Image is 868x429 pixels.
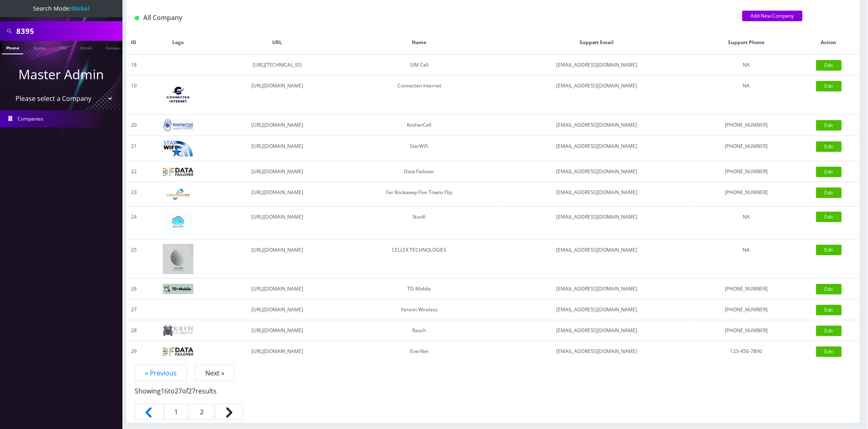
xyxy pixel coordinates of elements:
th: Logo [141,31,215,55]
img: Data Failover [163,168,193,176]
input: Search All Companies [16,23,120,39]
td: Rauch [340,320,499,341]
img: All Company [135,16,139,20]
img: TD-Mobile [163,284,193,295]
img: Far Rockaway Five Towns Flip [163,186,193,202]
td: [EMAIL_ADDRESS][DOMAIN_NAME] [499,76,695,115]
td: [EMAIL_ADDRESS][DOMAIN_NAME] [499,55,695,76]
td: [EMAIL_ADDRESS][DOMAIN_NAME] [499,299,695,320]
a: Email [76,41,96,54]
th: ID [127,31,141,55]
td: [EMAIL_ADDRESS][DOMAIN_NAME] [499,136,695,161]
a: Edit [816,245,842,255]
a: Company [102,41,129,54]
td: [URL][DOMAIN_NAME] [215,239,340,278]
td: [PHONE_NUMBER] [695,115,798,136]
td: SIM Call [340,55,499,76]
img: Connecten Internet [163,80,193,110]
td: [EMAIL_ADDRESS][DOMAIN_NAME] [499,278,695,299]
td: StarWiFi [340,136,499,161]
a: Edit [816,81,842,92]
td: CELLEX TECHNOLOGIES [340,239,499,278]
td: [EMAIL_ADDRESS][DOMAIN_NAME] [499,320,695,341]
td: NA [695,206,798,239]
th: URL [215,31,340,55]
td: 28 [127,320,141,341]
td: 29 [127,341,141,362]
a: Edit [816,326,842,336]
a: Edit [816,167,842,177]
td: [URL][DOMAIN_NAME] [215,182,340,206]
img: Nuvifi [163,211,193,235]
a: Edit [816,212,842,222]
td: 18 [127,55,141,76]
a: Edit [816,141,842,152]
td: EverNet [340,341,499,362]
td: [PHONE_NUMBER] [695,299,798,320]
td: 25 [127,239,141,278]
a: Edit [816,188,842,198]
a: &laquo; Previous [135,404,164,420]
span: Search Mode: [33,4,89,12]
td: 22 [127,161,141,182]
img: KosherCell [163,119,193,132]
td: [URL][DOMAIN_NAME] [215,341,340,362]
td: [URL][DOMAIN_NAME] [215,76,340,115]
td: 24 [127,206,141,239]
span: 27 [188,387,195,395]
td: [EMAIL_ADDRESS][DOMAIN_NAME] [499,182,695,206]
td: [URL][DOMAIN_NAME] [215,115,340,136]
td: [PHONE_NUMBER] [695,136,798,161]
nav: Pagination Navigation [135,368,852,423]
a: Edit [816,284,842,295]
img: Rauch [163,325,193,337]
td: Connecten Internet [340,76,499,115]
td: [EMAIL_ADDRESS][DOMAIN_NAME] [499,115,695,136]
img: StarWiFi [163,140,193,157]
td: TD-Mobile [340,278,499,299]
td: 21 [127,136,141,161]
nav: Page navigation example [127,368,860,423]
td: [URL][DOMAIN_NAME] [215,161,340,182]
td: 20 [127,115,141,136]
span: Next &raquo; [215,404,243,420]
td: Data Failover [340,161,499,182]
strong: Global [71,4,89,12]
td: NA [695,239,798,278]
a: Phone [2,41,23,54]
a: Name [29,41,49,54]
td: [URL][DOMAIN_NAME] [215,206,340,239]
a: « Previous [135,365,187,381]
td: 19 [127,76,141,115]
a: SIM [55,41,71,54]
td: [URL][DOMAIN_NAME] [215,299,340,320]
td: [EMAIL_ADDRESS][DOMAIN_NAME] [499,239,695,278]
td: [PHONE_NUMBER] [695,278,798,299]
td: Yereim Wireless [340,299,499,320]
a: Edit [816,60,842,71]
td: 26 [127,278,141,299]
th: Support Phone [695,31,798,55]
span: Next » [195,365,235,381]
td: Nuvifi [340,206,499,239]
td: NA [695,55,798,76]
td: [PHONE_NUMBER] [695,161,798,182]
span: 2 [190,404,214,420]
td: [PHONE_NUMBER] [695,320,798,341]
a: Add New Company [742,11,803,21]
h1: All Company [135,14,730,22]
a: Edit [816,120,842,131]
td: [URL][DOMAIN_NAME] [215,136,340,161]
td: [PHONE_NUMBER] [695,182,798,206]
td: [EMAIL_ADDRESS][DOMAIN_NAME] [499,341,695,362]
td: NA [695,76,798,115]
span: Companies [18,115,44,122]
td: [EMAIL_ADDRESS][DOMAIN_NAME] [499,206,695,239]
td: Far Rockaway Five Towns Flip [340,182,499,206]
td: [URL][DOMAIN_NAME] [215,278,340,299]
span: 27 [175,387,182,395]
th: Action [798,31,860,55]
p: Showing to of results [135,378,852,396]
a: Edit [816,305,842,315]
a: Edit [816,346,842,357]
